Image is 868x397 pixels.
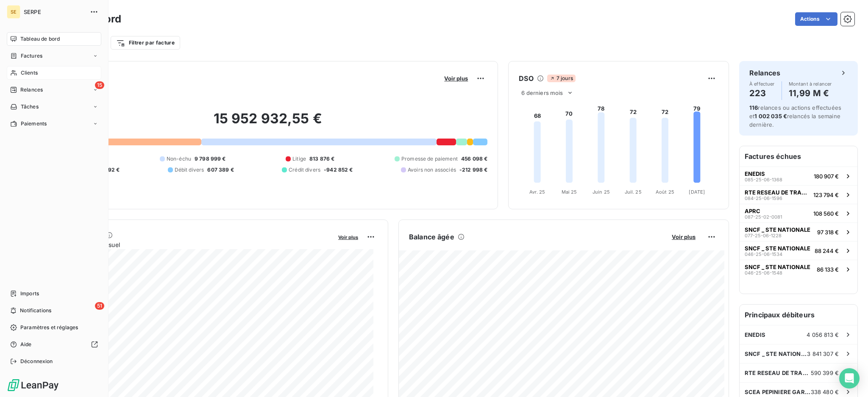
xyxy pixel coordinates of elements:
tspan: Août 25 [656,189,674,195]
span: Notifications [20,307,51,314]
button: SNCF _ STE NATIONALE046-25-06-153488 244 € [740,241,857,260]
span: Clients [21,69,38,77]
span: 51 [95,302,104,310]
span: Avoirs non associés [408,166,456,174]
span: relances ou actions effectuées et relancés la semaine dernière. [749,104,841,128]
button: Voir plus [442,75,470,82]
span: 077-25-06-1228 [745,233,782,238]
tspan: Mai 25 [562,189,577,195]
span: Relances [20,86,43,94]
span: Promesse de paiement [401,155,458,163]
span: Chiffre d'affaires mensuel [48,240,332,249]
h6: Relances [749,68,780,78]
span: Paiements [21,120,47,128]
tspan: Juin 25 [593,189,610,195]
span: 116 [749,104,758,111]
span: À effectuer [749,81,775,86]
span: Imports [20,290,39,297]
span: APRC [745,208,760,214]
span: 97 318 € [817,229,839,236]
span: Non-échu [167,155,191,163]
tspan: [DATE] [689,189,705,195]
span: SERPE [24,8,85,15]
span: 046-25-06-1548 [745,270,782,275]
h6: Factures échues [740,146,857,167]
span: -942 852 € [324,166,353,174]
span: SNCF _ STE NATIONALE [745,226,810,233]
span: Aide [20,341,32,348]
button: APRC087-25-02-0081108 560 € [740,204,857,222]
span: Voir plus [338,234,358,240]
span: RTE RESEAU DE TRANSPORT ELECTRICITE [745,189,810,196]
span: SCEA PEPINIERE GARDOISE [745,389,811,395]
h6: Balance âgée [409,232,454,242]
button: SNCF _ STE NATIONALE046-25-06-154886 133 € [740,260,857,278]
span: Débit divers [175,166,204,174]
span: 9 798 999 € [195,155,226,163]
span: ENEDIS [745,170,765,177]
span: -212 998 € [459,166,488,174]
span: 087-25-02-0081 [745,214,782,219]
span: SNCF _ STE NATIONALE [745,350,807,357]
span: Montant à relancer [789,81,832,86]
span: Tableau de bord [20,35,60,43]
h6: DSO [519,73,533,83]
span: 123 794 € [813,192,839,198]
div: Open Intercom Messenger [839,368,860,389]
div: SE [7,5,20,19]
span: 338 480 € [811,389,839,395]
span: 046-25-06-1534 [745,252,782,257]
span: 108 560 € [813,210,839,217]
h4: 11,99 M € [789,86,832,100]
h4: 223 [749,86,775,100]
button: Voir plus [336,233,361,241]
tspan: Avr. 25 [529,189,545,195]
span: 456 098 € [461,155,487,163]
span: 607 389 € [207,166,234,174]
span: Déconnexion [20,358,53,365]
span: 3 841 307 € [807,350,839,357]
span: 084-25-06-1596 [745,196,782,201]
span: 813 876 € [309,155,334,163]
span: 7 jours [547,75,576,82]
button: Filtrer par facture [111,36,180,50]
button: ENEDIS085-25-06-1368180 907 € [740,167,857,185]
span: Factures [21,52,42,60]
span: 15 [95,81,104,89]
span: 590 399 € [811,369,839,376]
button: RTE RESEAU DE TRANSPORT ELECTRICITE084-25-06-1596123 794 € [740,185,857,204]
img: Logo LeanPay [7,378,59,392]
span: ENEDIS [745,331,765,338]
tspan: Juil. 25 [625,189,642,195]
span: Crédit divers [289,166,320,174]
span: 6 derniers mois [521,89,563,96]
span: Litige [292,155,306,163]
span: 1 002 035 € [754,113,787,119]
span: 4 056 813 € [807,331,839,338]
span: RTE RESEAU DE TRANSPORT ELECTRICITE [745,369,811,376]
span: Paramètres et réglages [20,324,78,331]
button: Actions [795,12,837,26]
a: Aide [7,338,101,351]
span: SNCF _ STE NATIONALE [745,245,810,252]
h2: 15 952 932,55 € [48,110,487,136]
span: 085-25-06-1368 [745,177,782,182]
h6: Principaux débiteurs [740,305,857,325]
span: 88 244 € [815,247,839,254]
span: Voir plus [672,233,696,240]
span: 180 907 € [814,173,839,180]
button: SNCF _ STE NATIONALE077-25-06-122897 318 € [740,222,857,241]
span: Voir plus [444,75,468,82]
span: Tâches [21,103,39,111]
span: 86 133 € [817,266,839,273]
button: Voir plus [669,233,698,241]
span: SNCF _ STE NATIONALE [745,264,810,270]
